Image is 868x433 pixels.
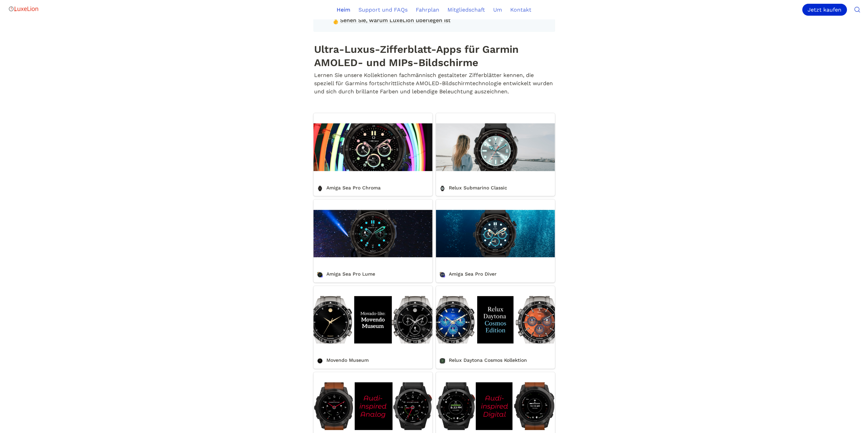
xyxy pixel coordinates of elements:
[313,199,369,206] font: Amiga Sea Pro Lume
[358,6,408,13] font: Support und FAQs
[329,15,549,26] a: 🥇Sehen Sie, warum LuxeLion überlegen ist
[416,6,439,13] font: Fahrplan
[808,6,841,13] font: Jetzt kaufen
[340,17,451,24] font: Sehen Sie, warum LuxeLion überlegen ist
[436,372,499,378] font: Audi-inspiriertes Digital
[313,286,432,369] a: Movendo Museum
[314,72,555,95] font: Lernen Sie unsere Kollektionen fachmännisch gestalteter Zifferblätter kennen, die speziell für Ga...
[313,113,432,196] a: Amiga Sea Pro Chroma
[313,372,378,378] font: Audi-inspiriertes Analog
[314,43,521,68] font: Ultra-Luxus-Zifferblatt-Apps für Garmin AMOLED- und MIPs-Bildschirme
[436,113,502,120] font: Relux Submarino Classic
[313,113,375,120] font: Amiga Sea Pro Chroma
[313,199,432,282] a: Amiga Sea Pro Lume
[313,286,362,292] font: Movendo Museum
[447,6,485,13] font: Mitgliedschaft
[436,199,555,282] a: Amiga Sea Pro Diver
[331,16,340,25] font: 🥇
[436,286,526,292] font: Relux Daytona Cosmos Kollektion
[436,113,555,196] a: Relux Submarino Classic
[493,6,502,13] font: Um
[436,286,555,369] a: Relux Daytona Cosmos Kollektion
[436,199,490,206] font: Amiga Sea Pro Diver
[8,2,39,16] img: Logo
[510,6,531,13] font: Kontakt
[802,4,850,16] a: Jetzt kaufen
[337,6,350,13] font: Heim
